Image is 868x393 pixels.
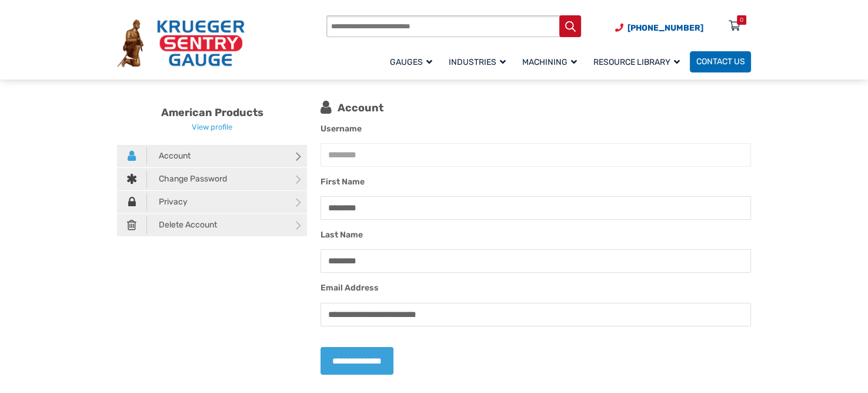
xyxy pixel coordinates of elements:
span: Contact Us [696,57,745,67]
span: Account [147,147,191,165]
a: Gauges [383,49,442,74]
img: Krueger Sentry Gauge [117,19,245,67]
span: Change Password [147,170,227,188]
label: Email Address [321,282,379,295]
a: Change Password [117,168,307,190]
a: Account [117,145,307,167]
a: Industries [442,49,516,74]
label: First Name [321,176,365,189]
span: Gauges [390,57,432,67]
a: Resource Library [587,49,690,74]
span: Privacy [147,193,188,211]
span: Resource Library [593,57,680,67]
span: Delete Account [147,216,217,234]
span: Industries [449,57,506,67]
a: Phone Number (920) 434-8860 [615,22,703,34]
label: Last Name [321,229,363,242]
a: Contact Us [690,51,751,72]
span: [PHONE_NUMBER] [627,23,703,33]
div: 0 [740,15,743,25]
a: American Products [161,106,263,119]
label: Username [321,123,362,136]
span: Machining [522,57,577,67]
div: Account [321,98,751,114]
a: Privacy [117,191,307,213]
a: Delete Account [117,214,307,236]
a: View profile [192,123,232,131]
a: Machining [516,49,587,74]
